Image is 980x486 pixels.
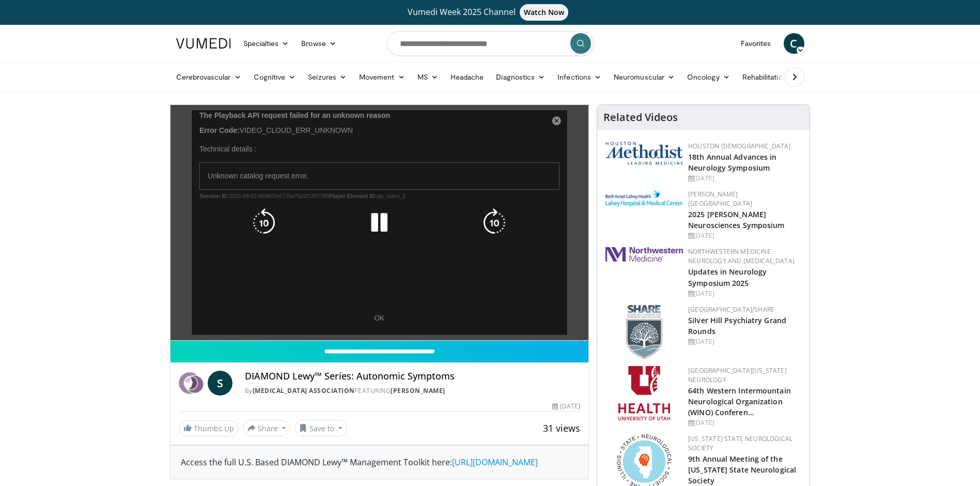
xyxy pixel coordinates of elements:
a: Infections [551,67,608,87]
a: Updates in Neurology Symposium 2025 [688,267,767,287]
a: [GEOGRAPHIC_DATA]/SHARE [688,305,774,314]
a: Neuromuscular [608,67,681,87]
a: Cognitive [247,67,302,87]
a: 18th Annual Advances in Neurology Symposium [688,152,776,173]
a: S [208,371,232,396]
div: [DATE] [688,337,801,346]
a: [PERSON_NAME][GEOGRAPHIC_DATA] [688,190,752,208]
a: [US_STATE] State Neurological Society [688,434,792,452]
a: Headache [444,67,490,87]
a: Northwestern Medicine Neurology and [MEDICAL_DATA] [688,247,795,265]
img: e7977282-282c-4444-820d-7cc2733560fd.jpg.150x105_q85_autocrop_double_scale_upscale_version-0.2.jpg [605,190,683,207]
a: Diagnostics [490,67,551,87]
a: Silver Hill Psychiatry Grand Rounds [688,315,786,336]
a: Oncology [681,67,736,87]
a: 2025 [PERSON_NAME] Neurosciences Symposium [688,209,784,230]
div: [DATE] [688,174,801,183]
img: Lewy Body Dementia Association [179,371,204,396]
button: Share [243,420,291,436]
span: Watch Now [520,4,569,21]
a: [GEOGRAPHIC_DATA][US_STATE] Neurology [688,366,787,384]
a: C [784,33,804,54]
a: Favorites [735,33,777,54]
a: [PERSON_NAME] [391,386,445,395]
span: 31 views [543,422,580,434]
div: [DATE] [688,231,801,240]
img: 2a462fb6-9365-492a-ac79-3166a6f924d8.png.150x105_q85_autocrop_double_scale_upscale_version-0.2.jpg [605,247,683,262]
img: 5e4488cc-e109-4a4e-9fd9-73bb9237ee91.png.150x105_q85_autocrop_double_scale_upscale_version-0.2.png [605,142,683,165]
a: Thumbs Up [179,420,239,436]
img: VuMedi Logo [176,38,231,49]
a: [MEDICAL_DATA] Association [253,386,355,395]
a: [URL][DOMAIN_NAME] [452,457,538,468]
a: Movement [353,67,411,87]
img: f8aaeb6d-318f-4fcf-bd1d-54ce21f29e87.png.150x105_q85_autocrop_double_scale_upscale_version-0.2.png [626,305,662,359]
video-js: Video Player [170,105,589,341]
a: Cerebrovascular [170,67,247,87]
div: [DATE] [552,402,580,411]
a: 64th Western Intermountain Neurological Organization (WINO) Conferen… [688,386,791,417]
a: Browse [295,33,343,54]
img: f6362829-b0a3-407d-a044-59546adfd345.png.150x105_q85_autocrop_double_scale_upscale_version-0.2.png [618,366,670,420]
button: Save to [294,420,347,436]
h4: Related Videos [603,111,678,124]
div: [DATE] [688,289,801,298]
span: Vumedi Week 2025 Channel [408,6,573,18]
a: Rehabilitation [736,67,793,87]
a: Specialties [237,33,295,54]
a: MS [411,67,444,87]
div: Access the full U.S. Based DIAMOND Lewy™ Management Toolkit here: [181,456,579,468]
input: Search topics, interventions [387,31,594,56]
h4: DIAMOND Lewy™ Series: Autonomic Symptoms [245,371,581,382]
div: By FEATURING [245,386,581,396]
div: [DATE] [688,418,801,428]
a: 9th Annual Meeting of the [US_STATE] State Neurological Society [688,454,796,485]
a: Seizures [302,67,353,87]
a: Vumedi Week 2025 ChannelWatch Now [178,4,803,21]
a: Houston [DEMOGRAPHIC_DATA] [688,142,790,150]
